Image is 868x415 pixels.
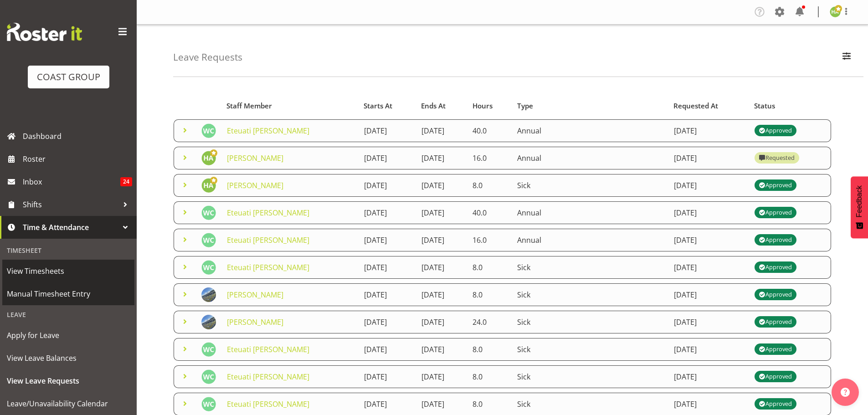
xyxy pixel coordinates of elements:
td: [DATE] [416,174,467,197]
span: Roster [23,152,132,166]
div: Approved [759,125,792,136]
td: Sick [512,283,668,306]
td: [DATE] [359,365,416,388]
img: waddie-carlton5073.jpg [201,205,216,220]
span: Time & Attendance [23,220,118,234]
td: [DATE] [668,283,749,306]
a: Eteuati [PERSON_NAME] [227,208,309,218]
img: waddie-carlton5073.jpg [201,123,216,138]
td: [DATE] [416,119,467,142]
a: Eteuati [PERSON_NAME] [227,399,309,409]
a: [PERSON_NAME] [227,153,283,163]
h4: Leave Requests [173,52,242,62]
div: Leave [2,305,134,324]
td: 8.0 [467,174,512,197]
span: Ends At [421,101,446,111]
a: Eteuati [PERSON_NAME] [227,235,309,245]
td: [DATE] [668,256,749,279]
a: [PERSON_NAME] [227,290,283,300]
span: Inbox [23,175,120,189]
img: waddie-carlton5073.jpg [201,233,216,247]
a: Eteuati [PERSON_NAME] [227,262,309,272]
td: Annual [512,147,668,169]
td: Sick [512,365,668,388]
a: [PERSON_NAME] [227,317,283,327]
button: Feedback - Show survey [851,176,868,238]
td: [DATE] [359,174,416,197]
td: Annual [512,201,668,224]
span: Status [754,101,775,111]
a: View Leave Requests [2,369,134,392]
span: Shifts [23,198,118,211]
div: Approved [759,344,792,355]
td: [DATE] [359,229,416,251]
td: [DATE] [359,256,416,279]
td: [DATE] [416,283,467,306]
span: Staff Member [226,101,272,111]
td: Annual [512,229,668,251]
td: [DATE] [359,338,416,361]
a: Apply for Leave [2,324,134,347]
div: Requested [759,153,795,164]
a: View Timesheets [2,260,134,282]
span: Starts At [364,101,392,111]
div: Approved [759,371,792,382]
td: 8.0 [467,365,512,388]
td: 40.0 [467,201,512,224]
div: Approved [759,262,792,273]
span: View Timesheets [7,264,130,278]
td: 16.0 [467,147,512,169]
a: Eteuati [PERSON_NAME] [227,372,309,382]
td: Sick [512,338,668,361]
div: Approved [759,289,792,300]
img: hendrix-amani9069.jpg [830,6,841,17]
td: [DATE] [359,311,416,333]
div: Approved [759,180,792,191]
span: 24 [120,177,132,186]
div: Approved [759,317,792,328]
td: [DATE] [416,338,467,361]
td: [DATE] [668,338,749,361]
img: Rosterit website logo [7,23,82,41]
td: 16.0 [467,229,512,251]
td: [DATE] [668,311,749,333]
td: [DATE] [359,201,416,224]
div: Approved [759,235,792,246]
span: Requested At [673,101,718,111]
td: [DATE] [359,147,416,169]
td: Sick [512,174,668,197]
td: Annual [512,119,668,142]
img: waddie-carlton5073.jpg [201,260,216,275]
a: [PERSON_NAME] [227,180,283,190]
td: [DATE] [416,365,467,388]
td: [DATE] [668,119,749,142]
a: Manual Timesheet Entry [2,282,134,305]
td: [DATE] [668,229,749,251]
td: Sick [512,256,668,279]
span: Hours [473,101,493,111]
td: [DATE] [668,201,749,224]
td: Sick [512,311,668,333]
span: Leave/Unavailability Calendar [7,397,130,410]
img: help-xxl-2.png [841,388,850,397]
button: Filter Employees [837,47,856,67]
img: waddie-carlton5073.jpg [201,369,216,384]
td: [DATE] [668,147,749,169]
div: Timesheet [2,241,134,260]
td: [DATE] [416,147,467,169]
img: waddie-carlton5073.jpg [201,342,216,357]
td: [DATE] [416,256,467,279]
td: [DATE] [668,365,749,388]
td: [DATE] [416,311,467,333]
span: View Leave Balances [7,351,130,365]
img: collin-amani8f5bdf5e6816d44ee178d69748c4ae6c.png [201,287,216,302]
td: [DATE] [416,229,467,251]
td: [DATE] [359,119,416,142]
div: Approved [759,207,792,218]
span: Feedback [855,185,863,217]
a: Leave/Unavailability Calendar [2,392,134,415]
div: Approved [759,399,792,410]
td: [DATE] [668,174,749,197]
td: 40.0 [467,119,512,142]
td: 24.0 [467,311,512,333]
